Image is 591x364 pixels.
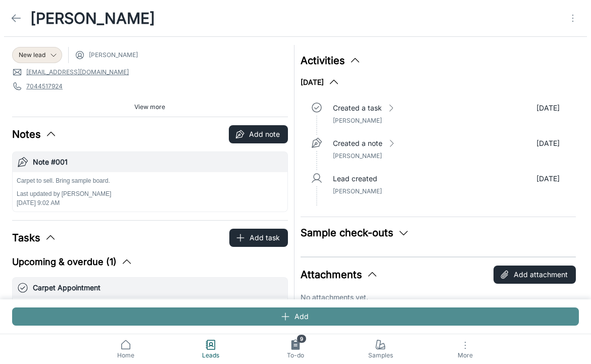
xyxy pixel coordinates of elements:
[17,198,111,207] p: [DATE] 9:02 AM
[301,225,410,240] button: Sample check-outs
[19,50,45,60] span: New lead
[229,229,288,247] button: Add task
[301,292,576,303] p: No attachments yet.
[229,125,288,143] button: Add note
[333,102,382,114] p: Created a task
[12,307,579,326] button: Add
[83,334,168,364] a: Home
[12,255,133,269] button: Upcoming & overdue (1)
[429,351,502,359] span: More
[174,351,247,360] span: Leads
[333,138,382,149] p: Created a note
[333,173,377,184] p: Lead created
[17,189,111,198] p: Last updated by [PERSON_NAME]
[338,334,423,364] a: Samples
[33,282,283,293] h6: Carpet Appointment
[168,334,253,364] a: Leads
[423,334,508,364] button: More
[26,68,129,77] a: [EMAIL_ADDRESS][DOMAIN_NAME]
[536,173,560,184] p: [DATE]
[563,8,583,28] button: Open menu
[301,76,340,88] button: [DATE]
[297,335,306,343] span: 9
[89,351,162,360] span: Home
[301,53,361,68] button: Activities
[17,176,111,185] p: Carpet to sell. Bring sample board.
[26,82,63,91] a: 7044517924
[13,152,287,212] button: Note #001Carpet to sell. Bring sample board.Last updated by [PERSON_NAME][DATE] 9:02 AM
[494,266,576,284] button: Add attachment
[301,267,378,282] button: Attachments
[134,102,165,112] span: View more
[253,334,338,364] a: 9To-do
[536,102,560,114] p: [DATE]
[344,351,417,360] span: Samples
[333,117,382,124] span: [PERSON_NAME]
[12,230,57,245] button: Tasks
[89,50,138,60] span: [PERSON_NAME]
[13,278,287,335] button: Carpet Appointment[DATE] 12:00 PM (0 days, 2 hours)[PERSON_NAME] (Me)
[130,99,169,115] button: View more
[333,187,382,195] span: [PERSON_NAME]
[536,138,560,149] p: [DATE]
[259,351,332,360] span: To-do
[12,47,62,63] div: New lead
[30,7,155,30] h1: [PERSON_NAME]
[333,152,382,160] span: [PERSON_NAME]
[33,157,283,168] h6: Note #001
[12,127,57,142] button: Notes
